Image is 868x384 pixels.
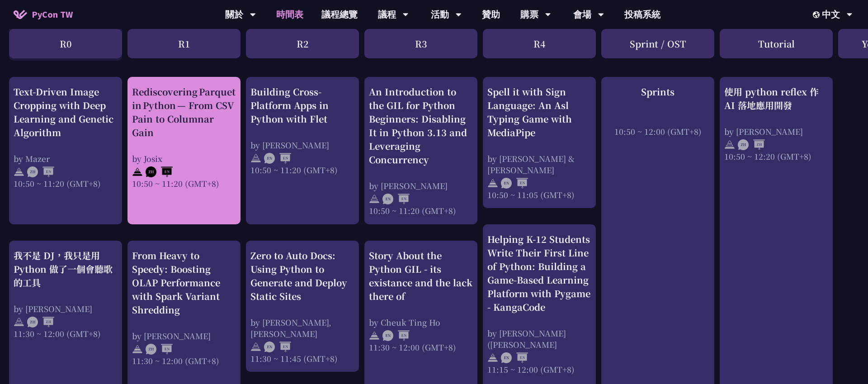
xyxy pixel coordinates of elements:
[146,166,173,177] img: ZHEN.371966e.svg
[369,249,473,380] a: Story About the Python GIL - its existance and the lack there of by Cheuk Ting Ho 11:30 ~ 12:00 (...
[487,85,591,139] div: Spell it with Sign Language: An Asl Typing Game with MediaPipe
[27,166,54,177] img: ZHEN.371966e.svg
[127,29,241,58] div: R1
[132,330,236,341] div: by [PERSON_NAME]
[264,341,291,352] img: ENEN.5a408d1.svg
[501,352,528,363] img: ENEN.5a408d1.svg
[132,249,236,317] div: From Heavy to Speedy: Boosting OLAP Performance with Spark Variant Shredding
[724,85,828,112] div: 使用 python reflex 作 AI 落地應用開發
[132,355,236,366] div: 11:30 ~ 12:00 (GMT+8)
[132,249,236,380] a: From Heavy to Speedy: Boosting OLAP Performance with Spark Variant Shredding by [PERSON_NAME] 11:...
[487,153,591,175] div: by [PERSON_NAME] & [PERSON_NAME]
[364,29,477,58] div: R3
[487,178,498,189] img: svg+xml;base64,PHN2ZyB4bWxucz0iaHR0cDovL3d3dy53My5vcmcvMjAwMC9zdmciIHdpZHRoPSIyNCIgaGVpZ2h0PSIyNC...
[14,249,118,289] div: 我不是 DJ，我只是用 Python 做了一個會聽歌的工具
[250,249,354,364] a: Zero to Auto Docs: Using Python to Generate and Deploy Static Sites by [PERSON_NAME], [PERSON_NAM...
[369,317,473,328] div: by Cheuk Ting Ho
[606,85,710,99] div: Sprints
[813,11,822,18] img: Locale Icon
[487,364,591,375] div: 11:15 ~ 12:00 (GMT+8)
[369,341,473,353] div: 11:30 ~ 12:00 (GMT+8)
[250,317,354,339] div: by [PERSON_NAME], [PERSON_NAME]
[9,29,122,58] div: R0
[369,85,473,166] div: An Introduction to the GIL for Python Beginners: Disabling It in Python 3.13 and Leveraging Concu...
[369,249,473,303] div: Story About the Python GIL - its existance and the lack there of
[250,353,354,364] div: 11:30 ~ 11:45 (GMT+8)
[487,232,591,380] a: Helping K-12 Students Write Their First Line of Python: Building a Game-Based Learning Platform w...
[14,303,118,314] div: by [PERSON_NAME]
[382,194,410,204] img: ENEN.5a408d1.svg
[369,85,473,217] a: An Introduction to the GIL for Python Beginners: Disabling It in Python 3.13 and Leveraging Concu...
[738,139,765,150] img: ZHZH.38617ef.svg
[14,153,118,164] div: by Mazer
[724,139,735,150] img: svg+xml;base64,PHN2ZyB4bWxucz0iaHR0cDovL3d3dy53My5vcmcvMjAwMC9zdmciIHdpZHRoPSIyNCIgaGVpZ2h0PSIyNC...
[264,153,291,164] img: ENEN.5a408d1.svg
[14,328,118,339] div: 11:30 ~ 12:00 (GMT+8)
[132,178,236,189] div: 10:50 ~ 11:20 (GMT+8)
[250,341,261,352] img: svg+xml;base64,PHN2ZyB4bWxucz0iaHR0cDovL3d3dy53My5vcmcvMjAwMC9zdmciIHdpZHRoPSIyNCIgaGVpZ2h0PSIyNC...
[5,3,82,26] a: PyCon TW
[606,126,710,137] div: 10:50 ~ 12:00 (GMT+8)
[369,194,380,204] img: svg+xml;base64,PHN2ZyB4bWxucz0iaHR0cDovL3d3dy53My5vcmcvMjAwMC9zdmciIHdpZHRoPSIyNCIgaGVpZ2h0PSIyNC...
[487,189,591,200] div: 10:50 ~ 11:05 (GMT+8)
[14,249,118,380] a: 我不是 DJ，我只是用 Python 做了一個會聽歌的工具 by [PERSON_NAME] 11:30 ~ 12:00 (GMT+8)
[250,85,354,126] div: Building Cross-Platform Apps in Python with Flet
[132,85,236,217] a: Rediscovering Parquet in Python — From CSV Pain to Columnar Gain by Josix 10:50 ~ 11:20 (GMT+8)
[246,29,359,58] div: R2
[724,151,828,162] div: 10:50 ~ 12:20 (GMT+8)
[487,232,591,314] div: Helping K-12 Students Write Their First Line of Python: Building a Game-Based Learning Platform w...
[487,352,498,363] img: svg+xml;base64,PHN2ZyB4bWxucz0iaHR0cDovL3d3dy53My5vcmcvMjAwMC9zdmciIHdpZHRoPSIyNCIgaGVpZ2h0PSIyNC...
[382,330,410,341] img: ENEN.5a408d1.svg
[27,317,54,327] img: ZHZH.38617ef.svg
[250,85,354,217] a: Building Cross-Platform Apps in Python with Flet by [PERSON_NAME] 10:50 ~ 11:20 (GMT+8)
[601,29,714,58] div: Sprint / OST
[146,344,173,355] img: ZHEN.371966e.svg
[369,205,473,216] div: 10:50 ~ 11:20 (GMT+8)
[487,327,591,350] div: by [PERSON_NAME] ([PERSON_NAME]
[14,166,24,177] img: svg+xml;base64,PHN2ZyB4bWxucz0iaHR0cDovL3d3dy53My5vcmcvMjAwMC9zdmciIHdpZHRoPSIyNCIgaGVpZ2h0PSIyNC...
[132,166,143,177] img: svg+xml;base64,PHN2ZyB4bWxucz0iaHR0cDovL3d3dy53My5vcmcvMjAwMC9zdmciIHdpZHRoPSIyNCIgaGVpZ2h0PSIyNC...
[132,85,236,139] div: Rediscovering Parquet in Python — From CSV Pain to Columnar Gain
[32,8,73,21] span: PyCon TW
[250,164,354,175] div: 10:50 ~ 11:20 (GMT+8)
[250,249,354,303] div: Zero to Auto Docs: Using Python to Generate and Deploy Static Sites
[14,10,27,19] img: Home icon of PyCon TW 2025
[250,139,354,151] div: by [PERSON_NAME]
[132,344,143,355] img: svg+xml;base64,PHN2ZyB4bWxucz0iaHR0cDovL3d3dy53My5vcmcvMjAwMC9zdmciIHdpZHRoPSIyNCIgaGVpZ2h0PSIyNC...
[14,317,24,327] img: svg+xml;base64,PHN2ZyB4bWxucz0iaHR0cDovL3d3dy53My5vcmcvMjAwMC9zdmciIHdpZHRoPSIyNCIgaGVpZ2h0PSIyNC...
[132,153,236,164] div: by Josix
[369,330,380,341] img: svg+xml;base64,PHN2ZyB4bWxucz0iaHR0cDovL3d3dy53My5vcmcvMjAwMC9zdmciIHdpZHRoPSIyNCIgaGVpZ2h0PSIyNC...
[487,85,591,200] a: Spell it with Sign Language: An Asl Typing Game with MediaPipe by [PERSON_NAME] & [PERSON_NAME] 1...
[14,178,118,189] div: 10:50 ~ 11:20 (GMT+8)
[483,29,596,58] div: R4
[14,85,118,217] a: Text-Driven Image Cropping with Deep Learning and Genetic Algorithm by Mazer 10:50 ~ 11:20 (GMT+8)
[720,29,833,58] div: Tutorial
[14,85,118,139] div: Text-Driven Image Cropping with Deep Learning and Genetic Algorithm
[369,180,473,191] div: by [PERSON_NAME]
[501,178,528,189] img: ENEN.5a408d1.svg
[724,126,828,137] div: by [PERSON_NAME]
[250,153,261,164] img: svg+xml;base64,PHN2ZyB4bWxucz0iaHR0cDovL3d3dy53My5vcmcvMjAwMC9zdmciIHdpZHRoPSIyNCIgaGVpZ2h0PSIyNC...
